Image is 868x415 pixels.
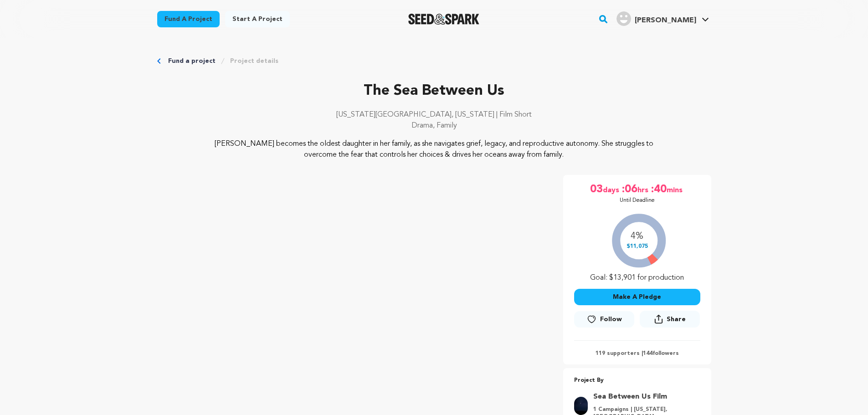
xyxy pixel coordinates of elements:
img: user.png [616,11,631,26]
div: Connor R.'s Profile [616,11,696,26]
p: [PERSON_NAME] becomes the oldest daughter in her family, as she navigates grief, legacy, and repr... [212,138,656,160]
button: Follow [574,311,634,328]
p: Project By [574,375,700,386]
a: Project details [230,56,278,66]
div: Breadcrumb [157,56,711,66]
a: Goto Sea Between Us Film profile [593,391,695,402]
span: [PERSON_NAME] [635,17,696,24]
img: 70e4bdabd1bda51f.jpg [574,397,588,415]
a: Fund a project [157,11,220,27]
a: Seed&Spark Homepage [408,14,480,25]
span: Share [667,315,686,324]
a: Fund a project [168,56,216,66]
span: days [603,182,621,197]
p: [US_STATE][GEOGRAPHIC_DATA], [US_STATE] | Film Short [157,109,711,120]
p: The Sea Between Us [157,80,711,102]
span: 03 [590,182,603,197]
button: Share [640,311,700,328]
p: Drama, Family [157,120,711,131]
span: Connor R.'s Profile [615,10,711,29]
a: Start a project [225,11,290,27]
p: 119 supporters | followers [574,350,700,357]
button: Make A Pledge [574,289,700,305]
span: :06 [621,182,637,197]
span: :40 [650,182,667,197]
span: mins [667,182,684,197]
img: Seed&Spark Logo Dark Mode [408,14,480,25]
span: Follow [600,315,622,324]
span: Share [640,311,700,331]
p: Until Deadline [620,197,655,204]
a: Connor R.'s Profile [615,10,711,26]
span: hrs [637,182,650,197]
span: 144 [643,351,652,356]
